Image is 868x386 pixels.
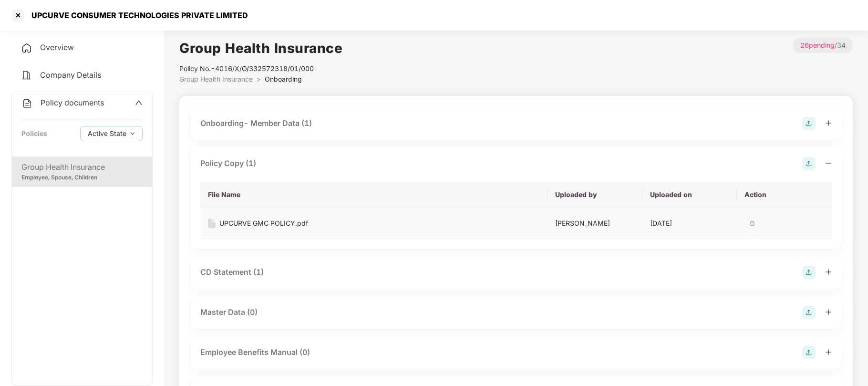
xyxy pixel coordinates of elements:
div: UPCURVE CONSUMER TECHNOLOGIES PRIVATE LIMITED [26,10,248,20]
span: Active State [88,128,126,139]
span: Policy documents [41,98,104,107]
img: svg+xml;base64,PHN2ZyB4bWxucz0iaHR0cDovL3d3dy53My5vcmcvMjAwMC9zdmciIHdpZHRoPSIyNCIgaGVpZ2h0PSIyNC... [21,42,32,54]
div: Master Data (0) [200,306,258,318]
span: Overview [40,42,74,52]
th: Action [737,182,832,208]
span: > [257,75,261,83]
h1: Group Health Insurance [179,38,342,59]
div: Employee Benefits Manual (0) [200,346,310,358]
span: plus [825,120,832,126]
div: CD Statement (1) [200,266,264,278]
div: [DATE] [650,218,730,229]
span: down [130,131,135,136]
th: Uploaded on [642,182,737,208]
th: File Name [200,182,548,208]
span: Group Health Insurance [179,75,253,83]
span: plus [825,269,832,275]
span: 26 pending [800,41,835,49]
p: / 34 [793,38,853,53]
div: Group Health Insurance [21,161,143,173]
div: Employee, Spouse, Children [21,173,143,182]
th: Uploaded by [548,182,642,208]
div: Policies [21,128,47,139]
div: [PERSON_NAME] [555,218,635,229]
img: svg+xml;base64,PHN2ZyB4bWxucz0iaHR0cDovL3d3dy53My5vcmcvMjAwMC9zdmciIHdpZHRoPSIyOCIgaGVpZ2h0PSIyOC... [802,266,816,279]
img: svg+xml;base64,PHN2ZyB4bWxucz0iaHR0cDovL3d3dy53My5vcmcvMjAwMC9zdmciIHdpZHRoPSIyOCIgaGVpZ2h0PSIyOC... [802,157,816,170]
div: Onboarding- Member Data (1) [200,117,312,129]
img: svg+xml;base64,PHN2ZyB4bWxucz0iaHR0cDovL3d3dy53My5vcmcvMjAwMC9zdmciIHdpZHRoPSIyNCIgaGVpZ2h0PSIyNC... [21,70,32,81]
span: Onboarding [265,75,302,83]
span: minus [825,160,832,167]
img: svg+xml;base64,PHN2ZyB4bWxucz0iaHR0cDovL3d3dy53My5vcmcvMjAwMC9zdmciIHdpZHRoPSIzMiIgaGVpZ2h0PSIzMi... [744,216,760,231]
span: plus [825,349,832,355]
img: svg+xml;base64,PHN2ZyB4bWxucz0iaHR0cDovL3d3dy53My5vcmcvMjAwMC9zdmciIHdpZHRoPSIyOCIgaGVpZ2h0PSIyOC... [802,346,816,359]
img: svg+xml;base64,PHN2ZyB4bWxucz0iaHR0cDovL3d3dy53My5vcmcvMjAwMC9zdmciIHdpZHRoPSIyOCIgaGVpZ2h0PSIyOC... [802,306,816,319]
div: Policy No.- 4016/X/O/332572318/01/000 [179,63,342,74]
img: svg+xml;base64,PHN2ZyB4bWxucz0iaHR0cDovL3d3dy53My5vcmcvMjAwMC9zdmciIHdpZHRoPSIxNiIgaGVpZ2h0PSIyMC... [208,219,216,228]
button: Active Statedown [80,126,143,141]
span: Company Details [40,70,101,80]
div: Policy Copy (1) [200,157,256,169]
span: plus [825,309,832,315]
span: up [135,99,143,106]
div: UPCURVE GMC POLICY.pdf [219,218,308,229]
img: svg+xml;base64,PHN2ZyB4bWxucz0iaHR0cDovL3d3dy53My5vcmcvMjAwMC9zdmciIHdpZHRoPSIyNCIgaGVpZ2h0PSIyNC... [21,98,33,109]
img: svg+xml;base64,PHN2ZyB4bWxucz0iaHR0cDovL3d3dy53My5vcmcvMjAwMC9zdmciIHdpZHRoPSIyOCIgaGVpZ2h0PSIyOC... [802,117,816,130]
